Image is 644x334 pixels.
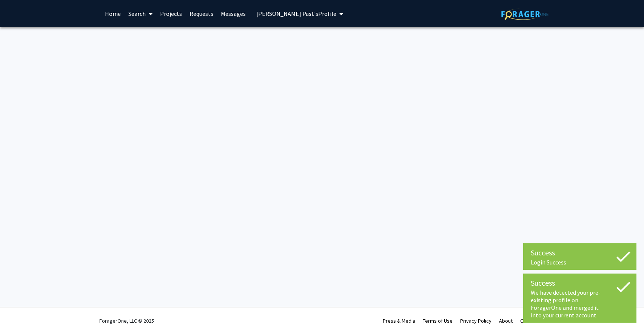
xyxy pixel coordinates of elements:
span: [PERSON_NAME] Past's Profile [256,10,336,17]
div: Success [531,247,629,258]
a: Terms of Use [423,317,453,324]
div: Success [531,277,629,289]
a: Home [101,0,125,27]
a: Contact Us [520,317,545,324]
a: Search [125,0,156,27]
img: ForagerOne Logo [501,8,548,20]
a: Requests [186,0,217,27]
div: ForagerOne, LLC © 2025 [99,308,154,334]
a: Projects [156,0,186,27]
a: Press & Media [383,317,415,324]
div: We have detected your pre-existing profile on ForagerOne and merged it into your current account. [531,289,629,319]
a: About [499,317,513,324]
div: Login Success [531,258,629,266]
a: Messages [217,0,250,27]
a: Privacy Policy [460,317,491,324]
